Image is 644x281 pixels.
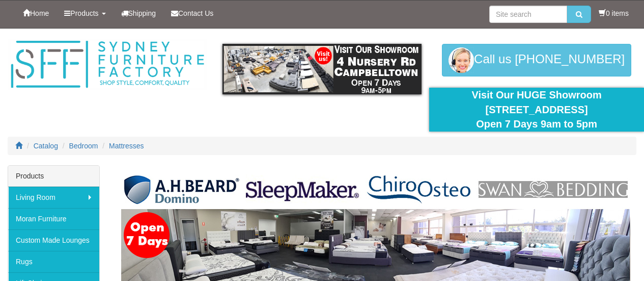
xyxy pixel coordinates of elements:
div: Visit Our HUGE Showroom [STREET_ADDRESS] Open 7 Days 9am to 5pm [437,88,636,132]
a: Rugs [8,251,99,272]
div: Products [8,166,99,187]
a: Home [15,1,57,26]
a: Contact Us [163,1,221,26]
span: Products [70,9,98,17]
input: Site search [489,6,567,23]
span: Home [30,9,49,17]
img: showroom.gif [222,44,422,94]
img: Sydney Furniture Factory [8,39,207,90]
li: 0 items [599,8,629,18]
a: Bedroom [69,142,98,150]
a: Mattresses [109,142,144,150]
a: Shipping [114,1,164,26]
a: Moran Furniture [8,208,99,229]
span: Contact Us [178,9,213,17]
a: Living Room [8,187,99,208]
a: Products [57,1,113,26]
a: Custom Made Lounges [8,229,99,251]
span: Shipping [128,9,156,17]
a: Catalog [34,142,58,150]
